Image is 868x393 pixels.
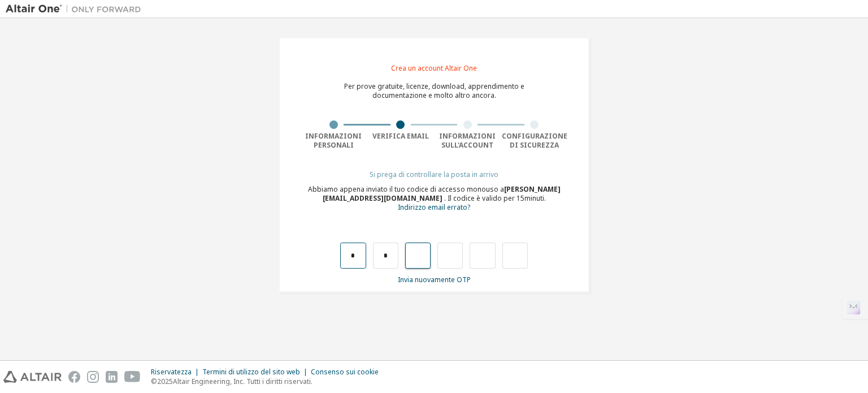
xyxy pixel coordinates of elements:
font: Verifica email [372,131,429,141]
font: © [151,377,157,386]
font: Riservatezza [151,367,192,377]
img: linkedin.svg [106,371,118,383]
img: altair_logo.svg [3,371,62,383]
font: . Il codice è valido per [444,193,515,203]
font: Si prega di controllare la posta in arrivo [370,170,498,179]
font: 2025 [157,377,173,386]
a: Torna al modulo di registrazione [398,204,470,211]
font: Consenso sui cookie [311,367,379,377]
img: Altair Uno [6,3,147,15]
font: Termini di utilizzo del sito web [202,367,300,377]
font: Per prove gratuite, licenze, download, apprendimento e [344,81,524,91]
img: facebook.svg [68,371,80,383]
font: Abbiamo appena inviato il tuo codice di accesso monouso a [308,184,504,194]
font: Crea un account Altair One [391,63,477,73]
font: Invia nuovamente OTP [398,275,471,284]
font: Altair Engineering, Inc. Tutti i diritti riservati. [173,377,313,386]
img: instagram.svg [87,371,99,383]
font: Indirizzo email errato? [398,202,470,212]
font: Informazioni personali [305,131,362,150]
font: [PERSON_NAME][EMAIL_ADDRESS][DOMAIN_NAME] [323,184,561,203]
font: Informazioni sull'account [439,131,496,150]
img: youtube.svg [124,371,141,383]
font: minuti. [524,193,546,203]
font: Configurazione di sicurezza [502,131,567,150]
font: 15 [517,193,524,203]
font: documentazione e molto altro ancora. [372,90,496,100]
